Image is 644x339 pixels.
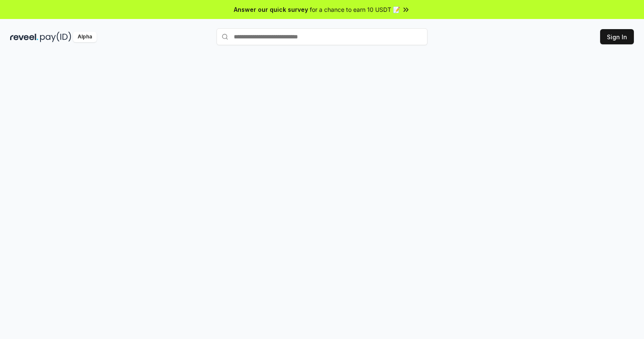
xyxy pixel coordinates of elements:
img: reveel_dark [10,32,38,42]
span: Answer our quick survey [234,5,308,14]
span: for a chance to earn 10 USDT 📝 [310,5,400,14]
button: Sign In [600,29,634,44]
div: Alpha [73,32,97,42]
img: pay_id [40,32,71,42]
